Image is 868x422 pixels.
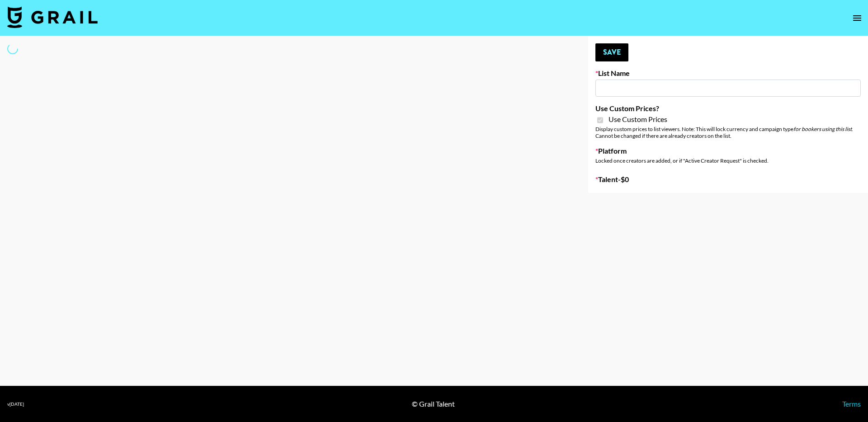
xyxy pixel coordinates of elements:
[7,401,24,407] div: v [DATE]
[609,115,667,124] span: Use Custom Prices
[848,9,866,27] button: open drawer
[412,399,455,408] div: © Grail Talent
[793,126,852,132] em: for bookers using this list
[595,146,861,155] label: Platform
[595,43,628,61] button: Save
[595,126,861,139] div: Display custom prices to list viewers. Note: This will lock currency and campaign type . Cannot b...
[595,69,861,78] label: List Name
[595,157,861,164] div: Locked once creators are added, or if "Active Creator Request" is checked.
[595,104,861,113] label: Use Custom Prices?
[595,175,861,184] label: Talent - $ 0
[842,399,861,408] a: Terms
[7,6,98,28] img: Grail Talent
